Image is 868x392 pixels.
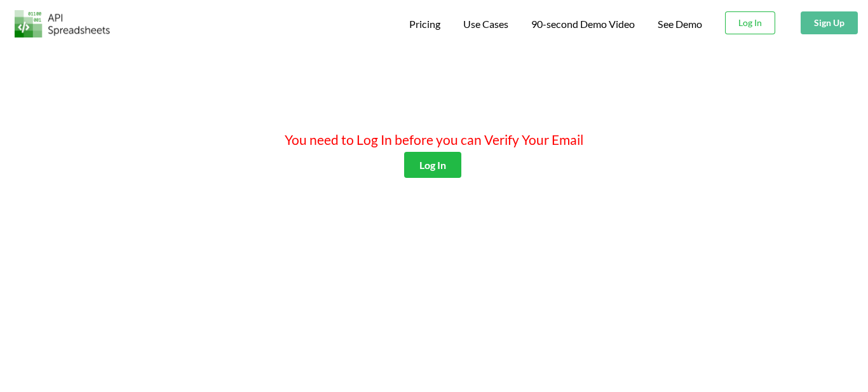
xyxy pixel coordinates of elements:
img: Logo.png [15,10,110,37]
button: Log In [404,152,461,178]
h4: You need to Log In before you can Verify Your Email [130,132,738,147]
span: Pricing [409,18,440,30]
button: Sign Up [801,11,858,34]
a: See Demo [658,18,702,31]
span: Use Cases [463,18,508,30]
span: 90-second Demo Video [531,19,635,29]
button: Log In [725,11,775,34]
